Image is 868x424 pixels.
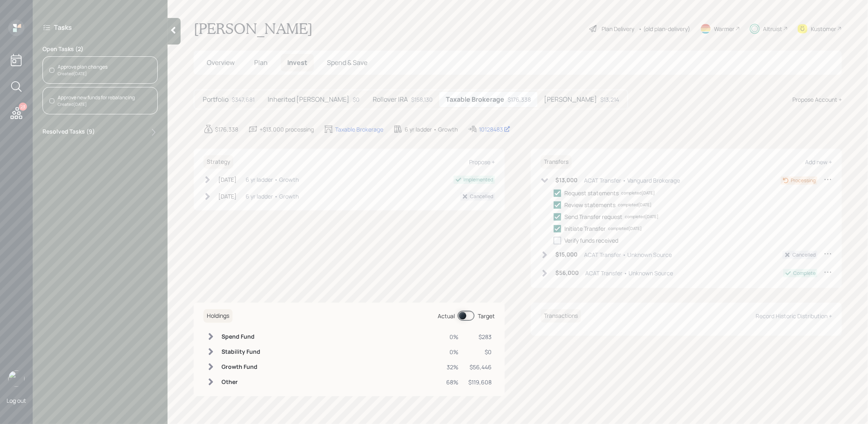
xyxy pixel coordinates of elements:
h5: Rollover IRA [373,96,408,103]
div: ACAT Transfer • Unknown Source [584,250,672,259]
h5: Portfolio [203,96,228,103]
div: Plan Delivery [602,25,634,33]
h6: $15,000 [555,251,577,258]
div: $13,214 [600,95,619,104]
h6: Holdings [204,309,233,323]
div: Approve plan changes [58,63,107,71]
h5: Inherited [PERSON_NAME] [268,96,349,103]
div: Send Transfer request [564,212,622,221]
div: Taxable Brokerage [335,125,383,134]
div: Add new + [805,158,832,166]
h5: Taxable Brokerage [446,96,504,103]
div: Altruist [763,25,782,33]
h6: Transfers [541,155,572,169]
div: +$13,000 processing [260,125,314,134]
div: ACAT Transfer • Vanguard Brokerage [584,176,680,185]
div: completed [DATE] [625,214,658,220]
div: Created [DATE] [58,101,135,107]
div: Log out [7,397,26,404]
span: Invest [287,58,307,67]
div: Implemented [463,176,493,183]
div: Request statements [564,189,619,197]
img: treva-nostdahl-headshot.png [8,370,25,387]
div: $119,608 [468,378,492,386]
div: $0 [353,95,360,104]
div: completed [DATE] [621,190,655,196]
span: Plan [254,58,268,67]
div: $283 [468,333,492,341]
h1: [PERSON_NAME] [194,20,313,38]
div: $56,446 [468,363,492,371]
div: 0% [446,333,459,341]
div: $347,681 [232,95,255,104]
div: Target [478,312,495,320]
div: Initiate Transfer [564,224,606,233]
div: 6 yr ladder • Growth [405,125,458,134]
div: • (old plan-delivery) [638,25,690,33]
div: Review statements [564,201,615,209]
h6: $56,000 [555,270,579,277]
div: Cancelled [470,193,493,200]
div: Cancelled [792,251,816,259]
h6: Spend Fund [221,333,260,340]
div: 32% [446,363,459,371]
div: 6 yr ladder • Growth [246,192,299,201]
div: completed [DATE] [608,225,642,232]
div: Created [DATE] [58,71,107,77]
div: 68% [446,378,459,386]
div: Actual [438,312,455,320]
div: [DATE] [218,175,237,184]
h5: [PERSON_NAME] [544,96,597,103]
h6: Transactions [541,309,581,323]
div: Kustomer [811,25,836,33]
span: Overview [207,58,235,67]
div: Complete [793,270,816,277]
div: $176,338 [215,125,238,134]
span: Spend & Save [327,58,367,67]
div: Propose + [469,158,495,166]
h6: Growth Fund [221,364,260,370]
label: Open Tasks ( 2 ) [43,45,158,53]
label: Resolved Tasks ( 9 ) [43,127,95,137]
div: 23 [19,103,27,111]
div: $158,130 [411,95,433,104]
label: Tasks [54,23,72,32]
div: $0 [468,348,492,356]
h6: $13,000 [555,177,577,184]
div: Warmer [714,25,734,33]
div: $176,338 [508,95,531,104]
div: completed [DATE] [618,202,651,208]
div: [DATE] [218,192,237,201]
div: Record Historic Distribution + [756,312,832,320]
div: 0% [446,348,459,356]
div: 6 yr ladder • Growth [246,175,299,184]
h6: Strategy [204,155,233,169]
div: 10128483 [479,125,510,134]
h6: Other [221,379,260,386]
div: Verify funds received [564,236,618,245]
div: Processing [791,177,816,184]
div: Propose Account + [792,95,842,104]
div: Approve new funds for rebalancing [58,94,135,101]
div: ACAT Transfer • Unknown Source [585,269,673,277]
h6: Stability Fund [221,348,260,355]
